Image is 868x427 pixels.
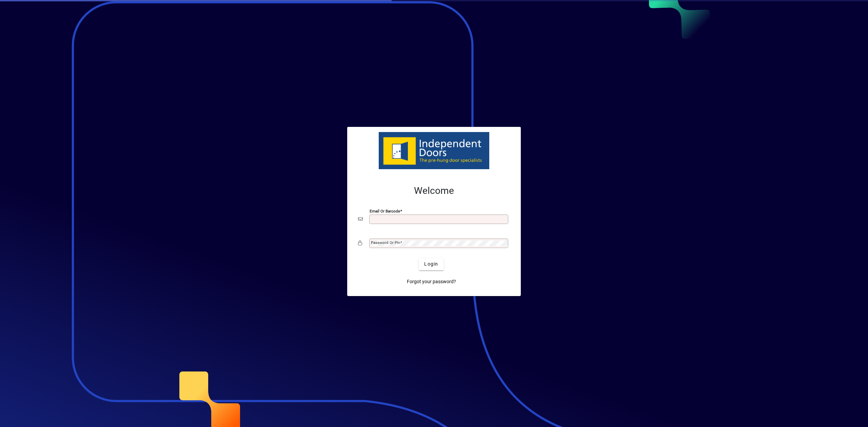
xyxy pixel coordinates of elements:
mat-label: Password or Pin [371,240,400,245]
button: Login [419,258,443,270]
h2: Welcome [358,185,510,197]
a: Forgot your password? [404,276,459,288]
mat-label: Email or Barcode [370,208,400,213]
span: Login [424,261,438,268]
span: Forgot your password? [407,278,456,285]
